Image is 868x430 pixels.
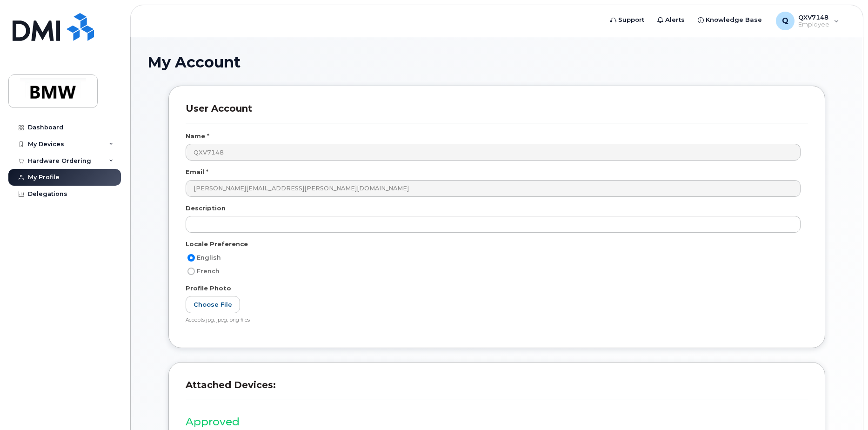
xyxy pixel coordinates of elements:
div: Accepts jpg, jpeg, png files [186,317,801,324]
label: Email * [186,168,208,176]
input: French [187,268,195,275]
input: English [187,254,195,262]
span: English [197,254,221,261]
h3: Attached Devices: [186,379,808,399]
h3: User Account [186,103,808,123]
label: Description [186,204,226,213]
label: Name * [186,132,209,141]
span: French [197,268,220,275]
h1: My Account [147,54,846,70]
label: Profile Photo [186,284,231,293]
label: Locale Preference [186,240,248,249]
h3: Approved [186,416,808,428]
label: Choose File [186,296,240,313]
